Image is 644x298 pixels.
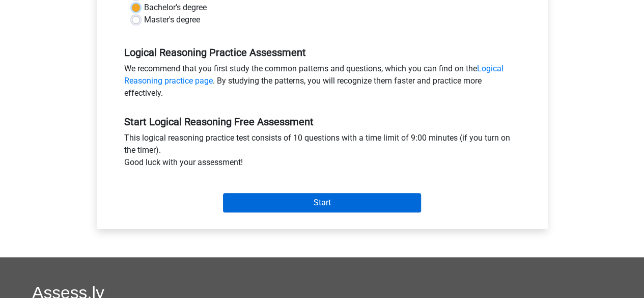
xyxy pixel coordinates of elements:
label: Master's degree [144,14,200,26]
h5: Start Logical Reasoning Free Assessment [124,116,520,128]
label: Bachelor's degree [144,2,207,14]
div: We recommend that you first study the common patterns and questions, which you can find on the . ... [117,63,528,103]
h5: Logical Reasoning Practice Assessment [124,46,520,59]
div: This logical reasoning practice test consists of 10 questions with a time limit of 9:00 minutes (... [117,132,528,173]
input: Start [223,193,421,212]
